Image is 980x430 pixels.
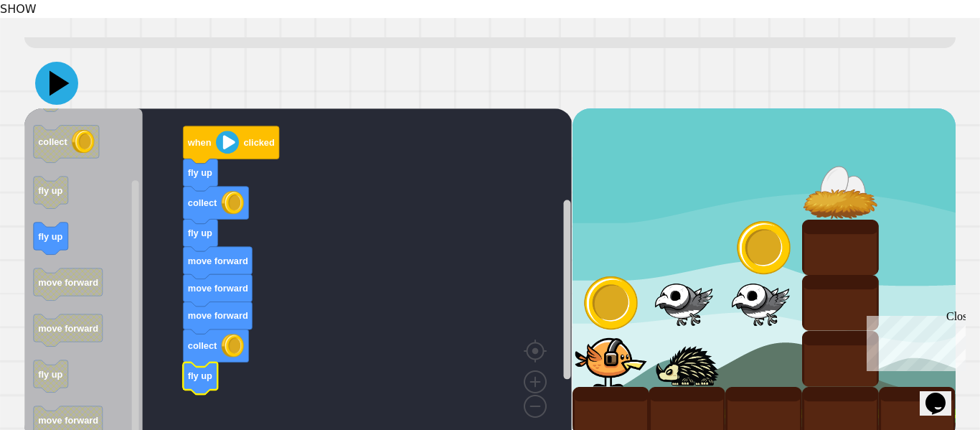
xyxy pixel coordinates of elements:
text: move forward [38,276,98,287]
text: collect [188,340,217,351]
text: fly up [188,167,212,178]
text: when [187,137,212,148]
text: move forward [188,310,248,321]
text: collect [188,197,217,208]
text: move forward [38,414,98,425]
text: move forward [38,322,98,333]
text: fly up [38,230,62,241]
text: collect [38,136,67,146]
text: fly up [38,184,62,195]
text: clicked [244,137,275,148]
text: fly up [188,370,212,381]
text: move forward [188,255,248,266]
text: fly up [38,368,62,379]
iframe: chat widget [920,373,966,416]
text: fly up [188,228,212,238]
iframe: chat widget [861,310,966,371]
text: move forward [188,282,248,293]
div: Chat with us now!Close [6,6,99,91]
